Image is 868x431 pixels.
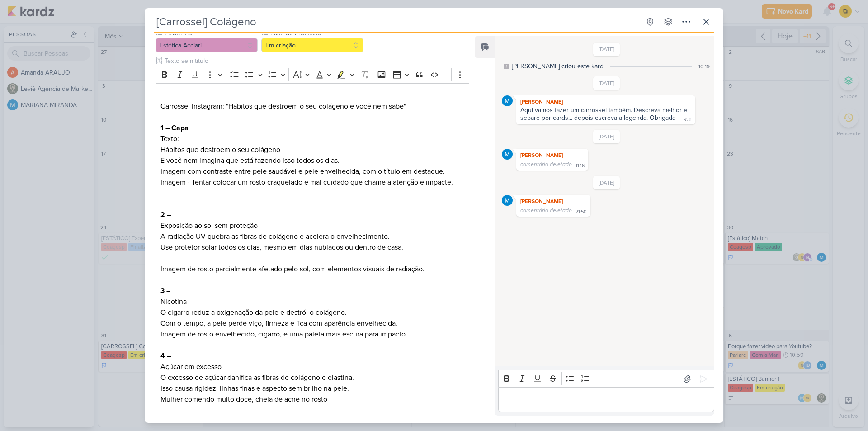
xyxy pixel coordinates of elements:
input: Kard Sem Título [154,14,640,30]
p: Imagem de rosto parcialmente afetado pelo sol, com elementos visuais de radiação. [160,264,464,275]
span: comentário deletado [520,207,572,213]
p: Texto: Hábitos que destroem o seu colágeno E você nem imagina que está fazendo isso todos os dias. [160,133,464,166]
strong: 2 – [160,210,171,219]
div: [PERSON_NAME] criou este kard [512,62,604,71]
img: MARIANA MIRANDA [502,195,513,206]
div: Editor editing area: main [498,387,714,412]
button: Em criação [261,38,363,52]
p: Mulher comendo muito doce, cheia de acne no rosto [160,394,464,405]
div: 21:50 [576,208,587,216]
div: Editor toolbar [156,66,469,83]
div: [PERSON_NAME] [518,97,693,106]
p: Imagem de rosto envelhecido, cigarro, e uma paleta mais escura para impacto. [160,329,464,340]
div: [PERSON_NAME] [518,197,589,206]
img: MARIANA MIRANDA [502,149,513,160]
span: comentário deletado [520,161,572,167]
p: Açúcar em excesso O excesso de açúcar danifica as fibras de colágeno e elastina. Isso causa rigid... [160,361,464,394]
button: Estética Acciari [156,38,258,52]
strong: 4 – [160,351,171,360]
div: 10:19 [698,62,710,71]
p: Nicotina O cigarro reduz a oxigenação da pele e destrói o colágeno. Com o tempo, a pele perde viç... [160,285,464,329]
input: Texto sem título [163,56,469,66]
div: [PERSON_NAME] [518,151,586,160]
p: Carrossel Instagram: "Hábitos que destroem o seu colágeno e você nem sabe" [160,101,464,112]
strong: 3 – [160,286,170,295]
div: Aqui vamos fazer um carrossel também. Descreva melhor e separe por cards... depois escreva a lege... [520,106,689,122]
div: Editor toolbar [498,370,714,388]
strong: 1 – Capa [160,123,189,133]
img: MARIANA MIRANDA [502,95,513,106]
div: 11:16 [576,162,585,170]
p: Exposição ao sol sem proteção A radiação UV quebra as fibras de colágeno e acelera o envelhecimen... [160,209,464,253]
p: Imagem com contraste entre pele saudável e pele envelhecida, com o título em destaque. Imagem - T... [160,166,464,199]
div: 9:31 [684,116,692,123]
